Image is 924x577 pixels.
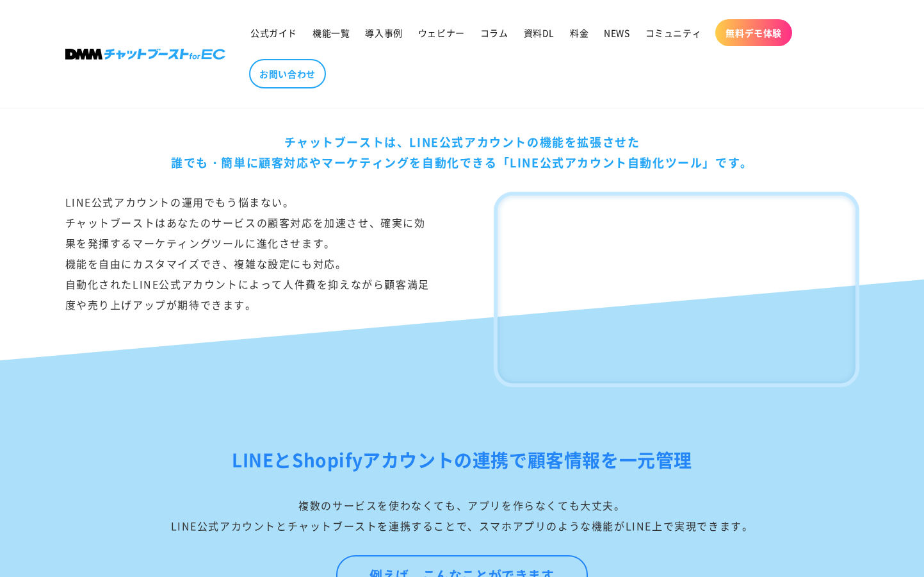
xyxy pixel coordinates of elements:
[480,27,508,38] span: コラム
[65,131,859,173] div: チャットブーストは、LINE公式アカウントの機能を拡張させた 誰でも・簡単に顧客対応やマーケティングを自動化できる「LINE公式アカウント自動化ツール」です。
[312,27,350,38] span: 機能一覧
[357,19,410,46] a: 導入事例
[596,19,637,46] a: NEWS
[570,27,588,38] span: 料金
[250,27,297,38] span: 公式ガイド
[516,19,562,46] a: 資料DL
[562,19,596,46] a: 料金
[65,445,859,476] h2: LINEとShopifyアカウントの連携で顧客情報を一元管理
[604,27,629,38] span: NEWS
[243,19,305,46] a: 公式ガイド
[725,27,782,38] span: 無料デモ体験
[645,27,702,38] span: コミュニティ
[715,19,792,46] a: 無料デモ体験
[259,68,316,79] span: お問い合わせ
[65,192,430,387] div: LINE公式アカウントの運用でもう悩まない。 チャットブーストはあなたのサービスの顧客対応を加速させ、確実に効果を発揮するマーケティングツールに進化させます。 機能を自由にカスタマイズでき、複雑...
[410,19,473,46] a: ウェビナー
[473,19,516,46] a: コラム
[249,59,326,88] a: お問い合わせ
[305,19,357,46] a: 機能一覧
[65,495,859,536] div: 複数のサービスを使わなくても、アプリを作らなくても大丈夫。 LINE公式アカウントとチャットブーストを連携することで、スマホアプリのような機能がLINE上で実現できます。
[638,19,709,46] a: コミュニティ
[418,27,465,38] span: ウェビナー
[524,27,555,38] span: 資料DL
[65,49,225,60] img: 株式会社DMM Boost
[365,27,402,38] span: 導入事例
